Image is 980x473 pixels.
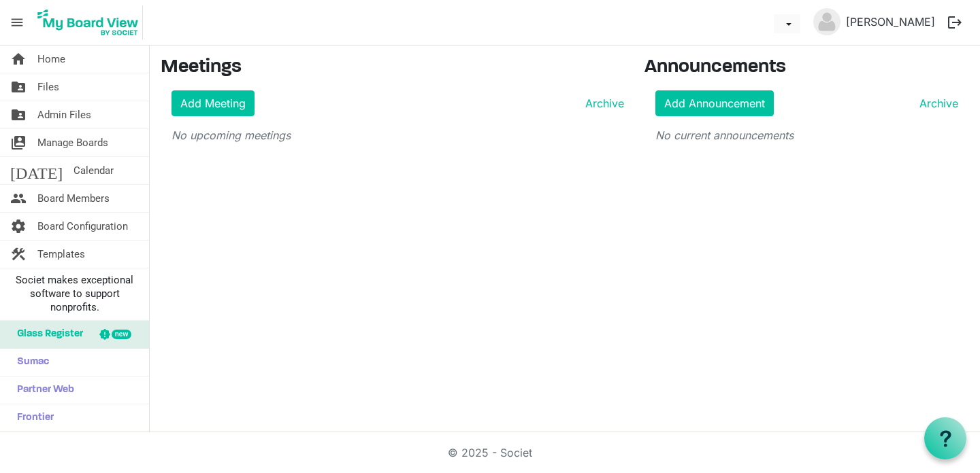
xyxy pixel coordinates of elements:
h3: Announcements [644,56,970,80]
span: construction [10,241,27,268]
span: Templates [37,241,85,268]
span: folder_shared [10,73,27,101]
button: logout [941,8,969,37]
span: people [10,185,27,212]
span: home [10,46,27,73]
a: © 2025 - Societ [448,446,532,459]
a: [PERSON_NAME] [840,8,941,35]
a: My Board View Logo [33,5,148,39]
span: Files [37,73,59,101]
a: Add Meeting [171,90,255,116]
span: Calendar [73,157,114,184]
span: Frontier [10,404,54,432]
a: Add Announcement [655,90,774,116]
a: Archive [580,95,624,111]
span: menu [4,10,30,35]
button: dropdownbutton [774,14,800,33]
img: no-profile-picture.svg [813,8,840,35]
span: Societ makes exceptional software to support nonprofits. [6,273,143,314]
span: Board Configuration [37,213,128,240]
span: settings [10,213,27,240]
span: Home [37,46,65,73]
span: Board Members [37,185,110,212]
span: Manage Boards [37,129,108,156]
img: My Board View Logo [33,5,143,39]
span: Sumac [10,349,49,376]
p: No current announcements [655,127,959,143]
span: folder_shared [10,101,27,128]
a: Archive [914,95,958,111]
span: Glass Register [10,321,83,348]
p: No upcoming meetings [171,127,624,143]
span: Partner Web [10,376,74,404]
h3: Meetings [161,56,624,80]
span: switch_account [10,129,27,156]
span: [DATE] [10,157,63,184]
div: new [112,330,131,339]
span: Admin Files [37,101,91,128]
